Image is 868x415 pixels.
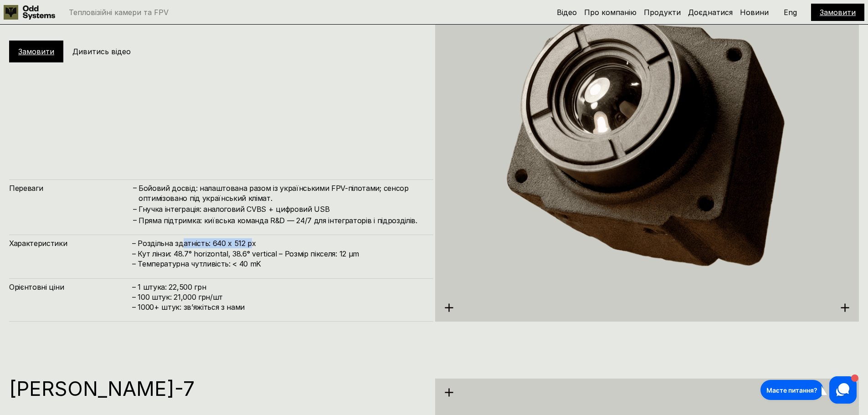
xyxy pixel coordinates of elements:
p: Eng [784,9,797,16]
h4: Бойовий досвід: налаштована разом із українськими FPV-пілотами; сенсор оптимізовано під українськ... [139,183,424,204]
a: Відео [557,8,577,17]
iframe: HelpCrunch [758,374,859,406]
span: – ⁠1000+ штук: звʼяжіться з нами [132,302,245,312]
h4: – 1 штука: 22,500 грн – 100 штук: 21,000 грн/шт [132,282,424,313]
p: Тепловізійні камери та FPV [69,9,169,16]
h4: Орієнтовні ціни [9,282,132,292]
h5: Дивитись відео [72,46,131,56]
h4: – Роздільна здатність: 640 x 512 px – Кут лінзи: 48.7° horizontal, 38.6° vertical – Розмір піксел... [132,238,424,269]
a: Замовити [820,8,856,17]
h4: – [133,215,137,225]
a: Доєднатися [688,8,733,17]
a: Продукти [644,8,681,17]
h4: – [133,204,137,214]
h4: Пряма підтримка: київська команда R&D — 24/7 для інтеграторів і підрозділів. [139,215,424,225]
a: Замовити [18,47,54,56]
h4: Переваги [9,183,132,193]
h4: Характеристики [9,238,132,248]
h4: Гнучка інтеграція: аналоговий CVBS + цифровий USB [139,204,424,214]
a: Новини [740,8,769,17]
h4: – [133,183,137,193]
h1: [PERSON_NAME]-7 [9,379,424,399]
a: Про компанію [584,8,637,17]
